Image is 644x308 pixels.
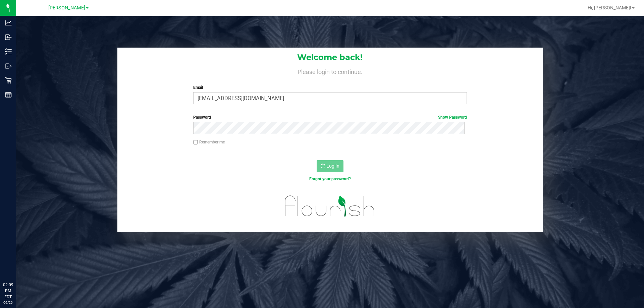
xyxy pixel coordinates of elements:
[193,139,225,145] label: Remember me
[5,34,12,41] inline-svg: Inbound
[7,254,27,274] iframe: Resource center
[193,115,211,120] span: Password
[117,53,543,62] h1: Welcome back!
[277,189,383,223] img: flourish_logo.svg
[48,5,85,11] span: [PERSON_NAME]
[317,160,343,172] button: Log In
[5,77,12,84] inline-svg: Retail
[5,48,12,55] inline-svg: Inventory
[5,63,12,69] inline-svg: Outbound
[3,300,13,305] p: 09/20
[5,19,12,26] inline-svg: Analytics
[326,163,339,169] span: Log In
[5,91,12,98] inline-svg: Reports
[309,177,351,181] a: Forgot your password?
[588,5,631,10] span: Hi, [PERSON_NAME]!
[193,140,198,145] input: Remember me
[3,282,13,300] p: 02:09 PM EDT
[193,84,467,90] label: Email
[117,67,543,75] h4: Please login to continue.
[20,253,28,261] iframe: Resource center unread badge
[438,115,467,120] a: Show Password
